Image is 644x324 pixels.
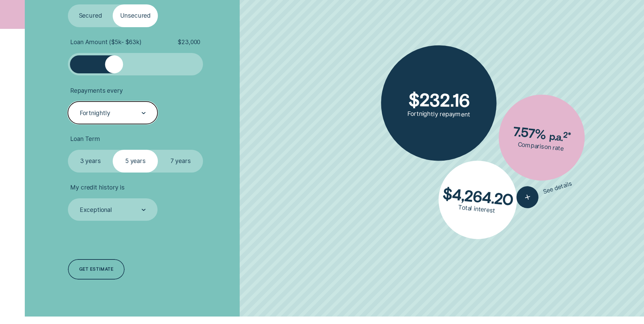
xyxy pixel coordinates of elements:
[70,135,100,143] span: Loan Term
[68,4,113,27] label: Secured
[113,4,158,27] label: Unsecured
[80,109,110,117] div: Fortnightly
[542,180,573,196] span: See details
[70,184,124,191] span: My credit history is
[80,206,112,214] div: Exceptional
[158,150,203,172] label: 7 years
[70,38,141,46] span: Loan Amount ( $5k - $63k )
[514,173,575,211] button: See details
[178,38,200,46] span: $ 23,000
[68,150,113,172] label: 3 years
[68,259,125,280] a: Get estimate
[70,87,123,94] span: Repayments every
[113,150,158,172] label: 5 years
